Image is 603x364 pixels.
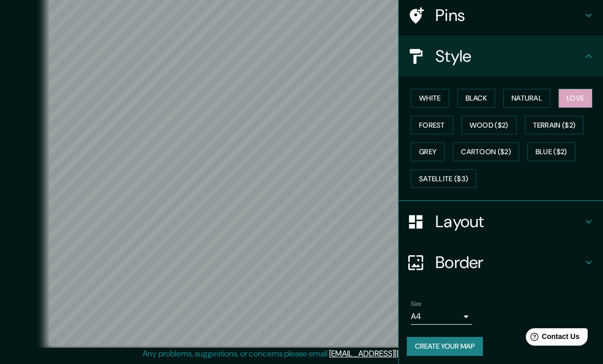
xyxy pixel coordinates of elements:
button: Love [559,89,592,108]
button: Blue ($2) [527,142,575,161]
label: Size [411,300,422,308]
button: Natural [503,89,550,108]
button: White [411,89,449,108]
div: A4 [411,308,472,325]
button: Terrain ($2) [525,116,584,135]
button: Satellite ($3) [411,169,476,188]
p: Any problems, suggestions, or concerns please email . [143,348,457,360]
iframe: Help widget launcher [512,324,592,353]
div: Style [399,36,603,77]
h4: Pins [435,5,583,26]
div: Border [399,242,603,283]
button: Cartoon ($2) [453,142,519,161]
button: Forest [411,116,453,135]
a: [EMAIL_ADDRESS][DOMAIN_NAME] [329,348,455,359]
button: Black [457,89,496,108]
h4: Border [435,252,583,273]
div: Layout [399,201,603,242]
h4: Style [435,46,583,66]
button: Grey [411,142,445,161]
button: Wood ($2) [461,116,517,135]
button: Create your map [407,337,483,356]
h4: Layout [435,211,583,232]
